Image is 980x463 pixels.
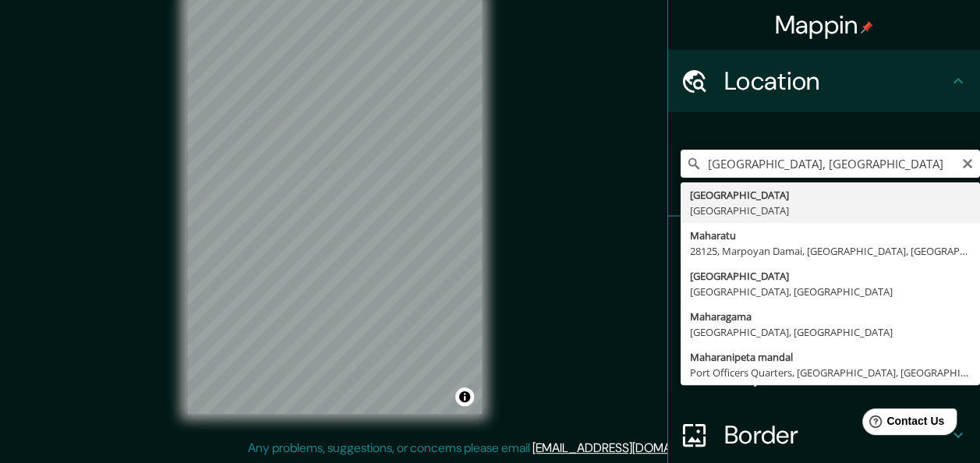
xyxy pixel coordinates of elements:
h4: Border [724,419,949,451]
h4: Layout [724,357,949,388]
div: [GEOGRAPHIC_DATA], [GEOGRAPHIC_DATA] [690,284,971,299]
div: Maharagama [690,309,971,324]
div: Style [668,279,980,341]
a: [EMAIL_ADDRESS][DOMAIN_NAME] [532,440,725,456]
div: Port Officers Quarters, [GEOGRAPHIC_DATA], [GEOGRAPHIC_DATA], [GEOGRAPHIC_DATA], [GEOGRAPHIC_DATA] [690,365,971,380]
button: Toggle attribution [455,387,474,406]
div: Maharanipeta mandal [690,349,971,365]
button: Clear [961,155,974,170]
div: 28125, Marpoyan Damai, [GEOGRAPHIC_DATA], [GEOGRAPHIC_DATA], [GEOGRAPHIC_DATA] [690,243,971,259]
div: [GEOGRAPHIC_DATA], [GEOGRAPHIC_DATA] [690,324,971,340]
input: Pick your city or area [681,150,980,178]
img: pin-icon.png [861,21,873,34]
div: Maharatu [690,228,971,243]
h4: Mappin [775,9,874,41]
h4: Location [724,65,949,97]
iframe: Help widget launcher [841,402,963,446]
div: [GEOGRAPHIC_DATA] [690,187,971,203]
div: [GEOGRAPHIC_DATA] [690,268,971,284]
div: [GEOGRAPHIC_DATA] [690,203,971,218]
p: Any problems, suggestions, or concerns please email . [248,439,727,458]
div: Location [668,50,980,112]
div: Layout [668,341,980,404]
div: Pins [668,217,980,279]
